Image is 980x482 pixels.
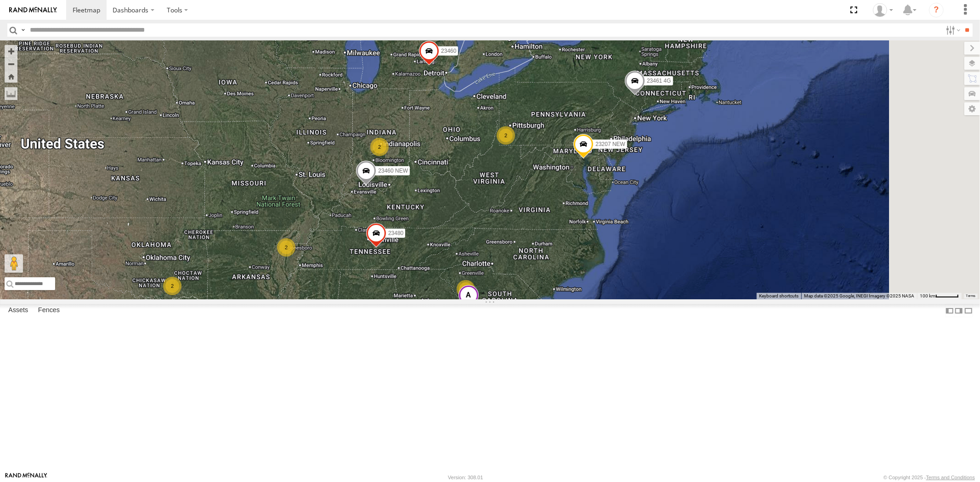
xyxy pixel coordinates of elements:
[920,293,935,298] span: 100 km
[5,87,17,100] label: Measure
[370,138,389,156] div: 2
[9,7,57,13] img: rand-logo.svg
[646,78,671,84] span: 23461 4G
[966,294,976,298] a: Terms (opens in new tab)
[163,277,181,295] div: 2
[19,23,27,37] label: Search Query
[942,23,962,37] label: Search Filter Options
[5,473,47,482] a: Visit our Website
[5,70,17,83] button: Zoom Home
[954,304,963,317] label: Dock Summary Table to the Right
[964,102,980,115] label: Map Settings
[595,141,625,147] span: 23207 NEW
[804,293,914,298] span: Map data ©2025 Google, INEGI Imagery ©2025 NASA
[4,304,33,317] label: Assets
[5,45,17,57] button: Zoom in
[917,293,962,299] button: Map Scale: 100 km per 47 pixels
[964,304,973,317] label: Hide Summary Table
[929,3,944,17] i: ?
[884,475,975,480] div: © Copyright 2025 -
[5,254,23,273] button: Drag Pegman onto the map to open Street View
[448,475,483,480] div: Version: 308.01
[926,475,975,480] a: Terms and Conditions
[388,230,403,237] span: 23480
[277,238,295,257] div: 2
[378,168,408,174] span: 23460 NEW
[34,304,64,317] label: Fences
[945,304,954,317] label: Dock Summary Table to the Left
[759,293,799,299] button: Keyboard shortcuts
[457,280,475,298] div: 3
[497,126,515,145] div: 2
[5,57,17,70] button: Zoom out
[870,3,896,17] div: Sardor Khadjimedov
[441,48,456,55] span: 23460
